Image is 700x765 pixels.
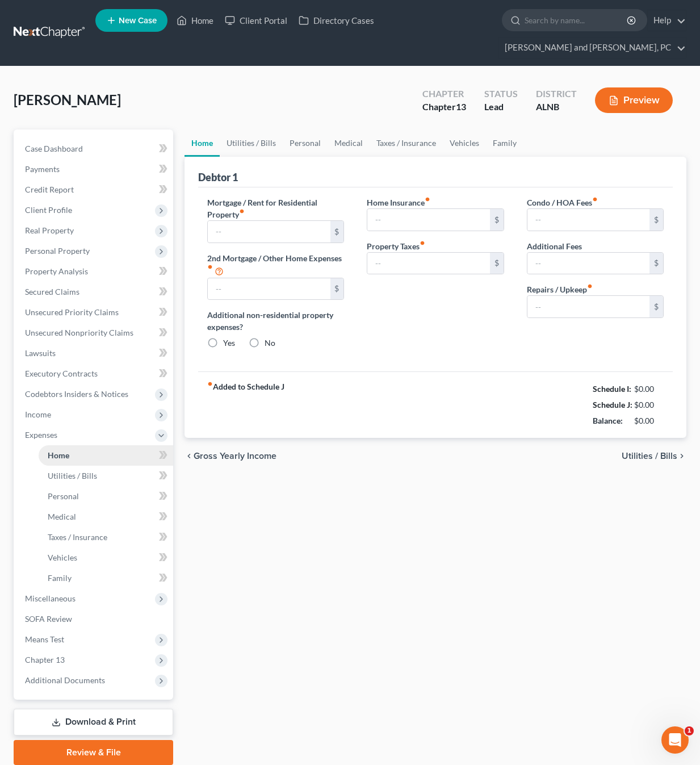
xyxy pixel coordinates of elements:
[422,101,466,114] div: Chapter
[16,282,173,302] a: Secured Claims
[367,240,425,252] label: Property Taxes
[207,309,344,333] label: Additional non-residential property expenses?
[527,283,593,295] label: Repairs / Upkeep
[367,209,489,231] input: --
[283,129,328,157] a: Personal
[661,726,689,754] iframe: Intercom live chat
[587,283,593,289] i: fiber_manual_record
[634,415,664,427] div: $0.00
[593,400,632,409] strong: Schedule J:
[39,445,173,466] a: Home
[25,430,57,440] span: Expenses
[593,384,631,394] strong: Schedule I:
[484,87,518,101] div: Status
[25,655,65,664] span: Chapter 13
[527,253,649,274] input: --
[648,10,686,31] a: Help
[367,197,430,208] label: Home Insurance
[39,466,173,486] a: Utilities / Bills
[649,296,663,317] div: $
[634,383,664,395] div: $0.00
[25,593,76,603] span: Miscellaneous
[25,287,79,296] span: Secured Claims
[25,328,133,337] span: Unsecured Nonpriority Claims
[207,264,213,270] i: fiber_manual_record
[293,10,380,31] a: Directory Cases
[443,129,486,157] a: Vehicles
[16,179,173,200] a: Credit Report
[367,253,489,274] input: --
[25,307,119,317] span: Unsecured Priority Claims
[25,225,74,235] span: Real Property
[16,159,173,179] a: Payments
[25,266,88,276] span: Property Analysis
[25,164,60,174] span: Payments
[422,87,466,101] div: Chapter
[420,240,425,246] i: fiber_manual_record
[39,547,173,568] a: Vehicles
[219,10,293,31] a: Client Portal
[330,221,344,243] div: $
[48,491,79,501] span: Personal
[239,208,245,214] i: fiber_manual_record
[499,37,686,58] a: [PERSON_NAME] and [PERSON_NAME], PC
[16,323,173,343] a: Unsecured Nonpriority Claims
[39,486,173,507] a: Personal
[685,726,694,735] span: 1
[119,16,157,25] span: New Case
[593,416,623,425] strong: Balance:
[527,209,649,231] input: --
[25,409,51,419] span: Income
[16,261,173,282] a: Property Analysis
[456,101,466,112] span: 13
[536,87,577,101] div: District
[484,101,518,114] div: Lead
[185,452,194,461] i: chevron_left
[207,197,344,220] label: Mortgage / Rent for Residential Property
[48,450,69,460] span: Home
[490,253,504,274] div: $
[16,363,173,384] a: Executory Contracts
[25,246,90,256] span: Personal Property
[25,675,105,685] span: Additional Documents
[185,452,276,461] button: chevron_left Gross Yearly Income
[490,209,504,231] div: $
[16,139,173,159] a: Case Dashboard
[207,252,344,278] label: 2nd Mortgage / Other Home Expenses
[649,253,663,274] div: $
[370,129,443,157] a: Taxes / Insurance
[525,10,628,31] input: Search by name...
[39,507,173,527] a: Medical
[25,634,64,644] span: Means Test
[677,452,686,461] i: chevron_right
[171,10,219,31] a: Home
[330,278,344,300] div: $
[16,302,173,323] a: Unsecured Priority Claims
[622,452,677,461] span: Utilities / Bills
[207,381,284,429] strong: Added to Schedule J
[14,740,173,765] a: Review & File
[486,129,523,157] a: Family
[48,512,76,521] span: Medical
[25,144,83,153] span: Case Dashboard
[220,129,283,157] a: Utilities / Bills
[634,399,664,411] div: $0.00
[14,91,121,108] span: [PERSON_NAME]
[39,527,173,547] a: Taxes / Insurance
[208,278,330,300] input: --
[48,573,72,583] span: Family
[223,337,235,349] label: Yes
[194,452,276,461] span: Gross Yearly Income
[16,343,173,363] a: Lawsuits
[48,532,107,542] span: Taxes / Insurance
[25,348,56,358] span: Lawsuits
[185,129,220,157] a: Home
[14,709,173,735] a: Download & Print
[207,381,213,387] i: fiber_manual_record
[425,197,430,202] i: fiber_manual_record
[16,609,173,629] a: SOFA Review
[25,369,98,378] span: Executory Contracts
[208,221,330,243] input: --
[198,170,238,184] div: Debtor 1
[536,101,577,114] div: ALNB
